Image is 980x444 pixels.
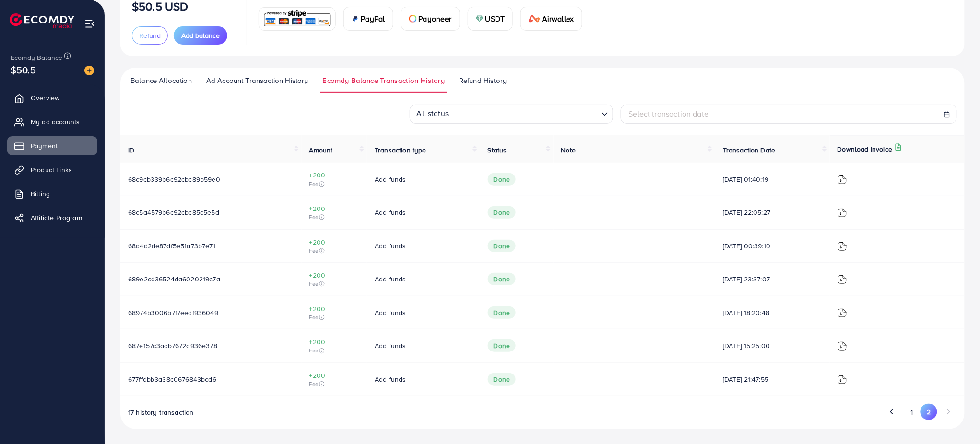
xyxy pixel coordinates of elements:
img: ic-download-invoice.1f3c1b55.svg [838,275,847,284]
span: Add funds [375,175,406,184]
span: [DATE] 21:47:55 [723,374,822,384]
span: Add funds [375,374,406,384]
span: My ad accounts [31,117,80,127]
span: USDT [485,13,505,24]
span: 68c5a4579b6c92cbc85c5e5d [128,208,219,217]
span: 68a4d2de87df5e51a73b7e71 [128,241,215,251]
span: Done [488,373,516,386]
a: cardAirwallex [520,7,582,31]
span: Done [488,173,516,186]
span: +200 [309,204,360,213]
span: [DATE] 23:37:07 [723,274,822,284]
img: ic-download-invoice.1f3c1b55.svg [838,341,847,351]
span: Add funds [375,241,406,251]
span: Refund History [459,75,507,86]
img: ic-download-invoice.1f3c1b55.svg [838,242,847,251]
span: Refund [139,31,161,40]
span: Add funds [375,274,406,284]
span: Status [488,145,507,155]
span: +200 [309,270,360,280]
img: image [84,66,94,75]
span: [DATE] 15:25:00 [723,341,822,351]
span: 677ffdbb3a38c0676843bcd6 [128,374,216,384]
span: Overview [31,93,59,103]
span: Add funds [375,208,406,217]
a: card [259,7,336,31]
span: Done [488,273,516,285]
span: Fee [309,180,360,188]
a: My ad accounts [7,112,97,131]
span: Fee [309,280,360,288]
span: +200 [309,237,360,247]
span: 17 history transaction [128,408,194,417]
a: Affiliate Program [7,208,97,227]
button: Refund [132,26,168,45]
p: Download Invoice [838,143,893,155]
span: Product Links [31,165,72,175]
span: Done [488,306,516,319]
span: Ecomdy Balance [11,53,62,62]
div: Search for option [410,105,613,124]
span: +200 [309,337,360,347]
span: ID [128,145,134,155]
a: Payment [7,136,97,155]
span: Payoneer [419,13,452,24]
a: Product Links [7,160,97,179]
span: Billing [31,189,50,199]
span: 689e2cd36524da6020219c7a [128,274,220,284]
span: Transaction type [375,145,426,155]
span: Done [488,206,516,219]
span: Ad Account Transaction History [206,75,308,86]
img: card [352,15,359,23]
span: Select transaction date [629,108,709,119]
input: Search for option [451,106,597,121]
ul: Pagination [884,404,957,421]
img: ic-download-invoice.1f3c1b55.svg [838,308,847,318]
img: ic-download-invoice.1f3c1b55.svg [838,208,847,218]
p: $50.5 USD [132,0,188,12]
img: card [529,15,540,23]
span: Note [561,145,576,155]
button: Go to page 1 [904,404,921,421]
img: ic-download-invoice.1f3c1b55.svg [838,175,847,185]
span: PayPal [361,13,385,24]
span: [DATE] 01:40:19 [723,175,822,184]
span: Fee [309,314,360,321]
span: 68974b3006b7f7eedf936049 [128,308,218,317]
span: Fee [309,213,360,221]
img: logo [10,13,74,28]
span: [DATE] 18:20:48 [723,308,822,317]
img: menu [84,18,95,29]
img: card [409,15,417,23]
img: card [476,15,484,23]
a: Billing [7,184,97,203]
span: 687e157c3acb7672a936e378 [128,341,217,351]
span: Done [488,240,516,252]
span: +200 [309,170,360,180]
span: +200 [309,304,360,314]
span: [DATE] 00:39:10 [723,241,822,251]
span: +200 [309,371,360,380]
img: card [262,9,332,29]
span: 68c9cb339b6c92cbc89b59e0 [128,175,220,184]
span: $50.5 [11,63,36,77]
span: Add funds [375,308,406,317]
button: Add balance [174,26,227,45]
a: Overview [7,88,97,107]
a: cardPayPal [343,7,393,31]
span: Amount [309,145,333,155]
button: Go to previous page [884,404,901,420]
span: Balance Allocation [130,75,192,86]
button: Go to page 2 [921,404,937,420]
span: Fee [309,347,360,354]
span: All status [415,105,451,121]
span: Add funds [375,341,406,351]
span: Affiliate Program [31,213,82,222]
span: Payment [31,141,58,151]
iframe: Chat [939,401,973,437]
a: cardPayoneer [401,7,460,31]
span: Fee [309,247,360,255]
a: cardUSDT [468,7,513,31]
span: Transaction Date [723,145,776,155]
